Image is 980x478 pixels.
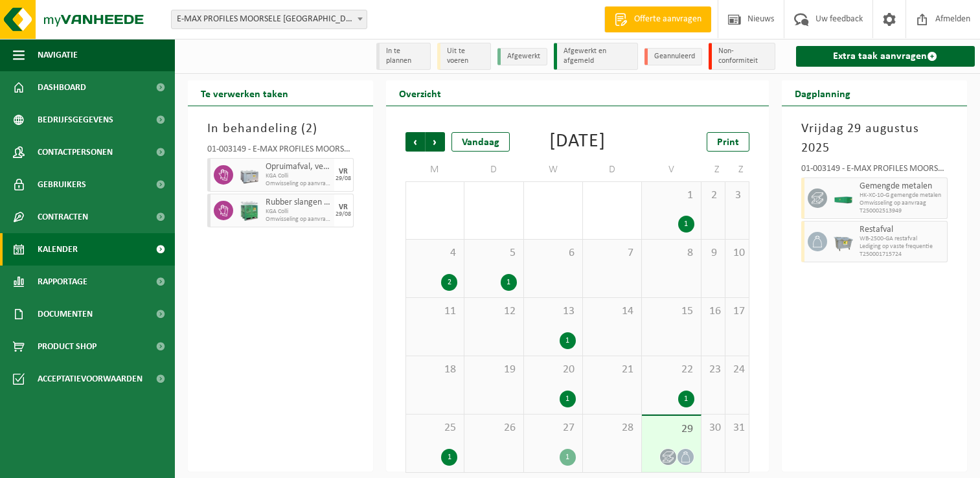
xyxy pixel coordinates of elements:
td: W [524,158,583,181]
div: VR [339,168,348,176]
div: 1 [560,391,576,407]
span: 9 [708,246,718,260]
span: 1 [648,188,694,203]
img: PB-HB-1400-HPE-GN-11 [240,200,259,222]
span: 18 [413,363,457,377]
span: Rapportage [38,266,87,298]
h2: Overzicht [386,80,454,106]
div: 1 [441,449,457,466]
span: Dashboard [38,71,86,104]
td: M [405,158,464,181]
div: [DATE] [549,132,606,152]
span: Contactpersonen [38,136,113,168]
span: Restafval [860,225,944,235]
li: Non-conformiteit [709,43,775,70]
span: 27 [530,421,576,435]
div: 29/08 [336,211,351,218]
span: 22 [648,363,694,377]
span: Acceptatievoorwaarden [38,363,142,395]
span: Navigatie [38,39,78,71]
span: 12 [471,304,516,319]
td: D [583,158,642,181]
div: 1 [678,216,694,233]
span: KGA Colli [266,208,331,216]
li: In te plannen [376,43,431,70]
div: VR [339,203,348,211]
span: 19 [471,363,516,377]
span: 17 [732,304,742,319]
div: 01-003149 - E-MAX PROFILES MOORSELE [GEOGRAPHIC_DATA] - [GEOGRAPHIC_DATA] [207,145,354,158]
img: HK-XC-20-GN-00 [834,194,853,203]
span: Kalender [38,233,78,266]
div: 1 [501,274,517,291]
h2: Dagplanning [782,80,863,106]
div: 1 [560,449,576,466]
span: T250001715724 [860,251,944,258]
span: 2 [708,188,718,203]
span: WB-2500-GA restafval [860,235,944,243]
span: 8 [648,246,694,260]
a: Extra taak aanvragen [796,46,975,67]
h2: Te verwerken taken [188,80,301,106]
span: Product Shop [38,330,97,363]
li: Afgewerkt en afgemeld [554,43,638,70]
a: Print [707,132,749,152]
div: 29/08 [336,176,351,182]
span: KGA Colli [266,172,331,180]
span: 24 [732,363,742,377]
span: T250002513949 [860,207,944,215]
span: Gemengde metalen [860,181,944,192]
span: Bedrijfsgegevens [38,104,113,136]
li: Afgewerkt [497,48,547,65]
img: PB-LB-0680-HPE-GY-11 [240,165,259,185]
span: 3 [732,188,742,203]
span: 5 [471,246,516,260]
span: Contracten [38,201,88,233]
span: Documenten [38,298,93,330]
img: WB-2500-GAL-GY-01 [834,232,853,251]
li: Uit te voeren [437,43,492,70]
h3: Vrijdag 29 augustus 2025 [801,119,948,158]
span: 15 [648,304,694,319]
span: 23 [708,363,718,377]
span: Omwisseling op aanvraag (excl. voorrijkost) [266,180,331,188]
span: E-MAX PROFILES MOORSELE NV - MOORSELE [171,10,367,29]
span: 6 [530,246,576,260]
span: HK-XC-10-G gemengde metalen [860,192,944,199]
li: Geannuleerd [644,48,702,65]
span: Vorige [405,132,425,152]
span: 7 [589,246,635,260]
div: Vandaag [451,132,510,152]
span: 28 [589,421,635,435]
div: 1 [678,391,694,407]
span: 26 [471,421,516,435]
span: Omwisseling op aanvraag (excl. voorrijkost) [266,216,331,223]
span: Print [717,137,739,148]
h3: In behandeling ( ) [207,119,354,139]
span: 31 [732,421,742,435]
span: 2 [306,122,313,135]
td: V [642,158,701,181]
span: Volgende [426,132,445,152]
span: 14 [589,304,635,319]
span: 13 [530,304,576,319]
a: Offerte aanvragen [604,6,711,32]
span: E-MAX PROFILES MOORSELE NV - MOORSELE [172,10,367,28]
span: Lediging op vaste frequentie [860,243,944,251]
span: 11 [413,304,457,319]
td: D [464,158,523,181]
span: 4 [413,246,457,260]
span: Rubber slangen met metaal verontreinigd met olie [266,198,331,208]
span: 21 [589,363,635,377]
span: 29 [648,422,694,437]
span: Offerte aanvragen [631,13,705,26]
span: 25 [413,421,457,435]
span: Opruimafval, verontreinigd met olie [266,162,331,172]
span: Gebruikers [38,168,86,201]
span: 10 [732,246,742,260]
span: 16 [708,304,718,319]
span: 30 [708,421,718,435]
span: 20 [530,363,576,377]
td: Z [701,158,725,181]
div: 2 [441,274,457,291]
